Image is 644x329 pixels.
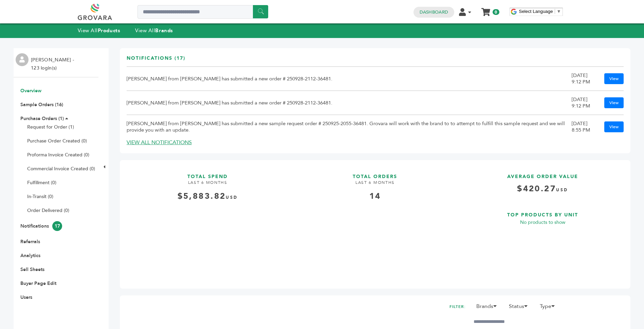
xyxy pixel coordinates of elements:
h4: LAST 6 MONTHS [127,180,289,191]
a: Commercial Invoice Created (0) [27,166,95,172]
a: Sell Sheets [20,266,44,273]
a: View [604,73,624,84]
h4: $420.27 [462,183,624,200]
a: View AllProducts [78,27,121,34]
a: Notifications17 [20,223,62,229]
td: [PERSON_NAME] from [PERSON_NAME] has submitted a new order # 250928-2112-36481. [127,91,572,115]
h3: TOTAL SPEND [127,167,289,180]
a: Fulfillment (0) [27,179,56,186]
li: [PERSON_NAME] - 123 login(s) [31,56,76,72]
li: Brands [473,302,504,314]
a: Overview [20,88,41,94]
h3: AVERAGE ORDER VALUE [462,167,624,180]
input: Search a product or brand... [137,5,268,19]
div: [DATE] 8:55 PM [572,120,597,133]
a: In-Transit (0) [27,193,53,200]
a: AVERAGE ORDER VALUE $420.27USD [462,167,624,200]
a: Request for Order (1) [27,124,74,130]
a: Referrals [20,238,40,245]
li: Status [505,302,535,314]
a: Dashboard [420,9,448,15]
a: View AllBrands [135,27,173,34]
img: profile.png [16,53,29,66]
a: TOTAL ORDERS LAST 6 MONTHS 14 [294,167,456,277]
h4: LAST 6 MONTHS [294,180,456,191]
strong: Brands [155,27,173,34]
a: View [604,97,624,108]
a: Order Delivered (0) [27,207,69,214]
a: VIEW ALL NOTIFICATIONS [127,139,192,146]
a: Buyer Page Edit [20,280,56,287]
div: [DATE] 9:12 PM [572,72,597,85]
span: 0 [493,9,499,15]
div: $5,883.82 [127,191,289,202]
a: Analytics [20,252,40,259]
span: Select Language [519,9,553,14]
span: USD [226,195,238,200]
h3: TOTAL ORDERS [294,167,456,180]
a: TOP PRODUCTS BY UNIT No products to show [462,205,624,276]
span: USD [556,187,568,193]
span: ▼ [557,9,561,14]
a: Purchase Order Created (0) [27,138,87,144]
td: [PERSON_NAME] from [PERSON_NAME] has submitted a new order # 250928-2112-36481. [127,67,572,91]
a: TOTAL SPEND LAST 6 MONTHS $5,883.82USD [127,167,289,277]
p: No products to show [462,218,624,227]
h2: FILTER: [449,302,466,311]
h3: Notifications (17) [127,55,185,67]
a: Users [20,294,32,301]
strong: Products [98,27,120,34]
li: Type [536,302,562,314]
div: [DATE] 9:12 PM [572,96,597,109]
a: Select Language​ [519,9,561,14]
a: My Cart [482,6,490,13]
h3: TOP PRODUCTS BY UNIT [462,205,624,218]
a: View [604,121,624,132]
a: Sample Orders (16) [20,101,63,108]
a: Purchase Orders (1) [20,115,64,122]
span: 17 [52,221,62,231]
td: [PERSON_NAME] from [PERSON_NAME] has submitted a new sample request order # 250925-2055-36481. Gr... [127,115,572,139]
a: Proforma Invoice Created (0) [27,152,89,158]
span: ​ [555,9,555,14]
div: 14 [294,191,456,202]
